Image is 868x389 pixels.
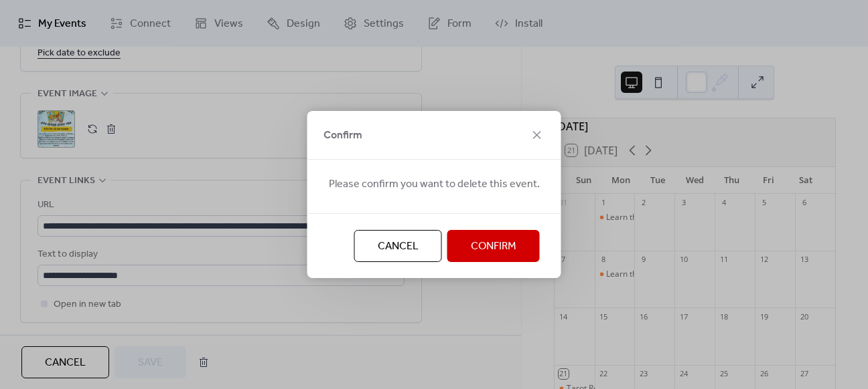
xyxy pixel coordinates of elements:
[471,239,516,255] span: Confirm
[354,230,442,262] button: Cancel
[447,230,540,262] button: Confirm
[323,128,362,144] span: Confirm
[329,176,540,192] span: Please confirm you want to delete this event.
[378,239,419,255] span: Cancel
